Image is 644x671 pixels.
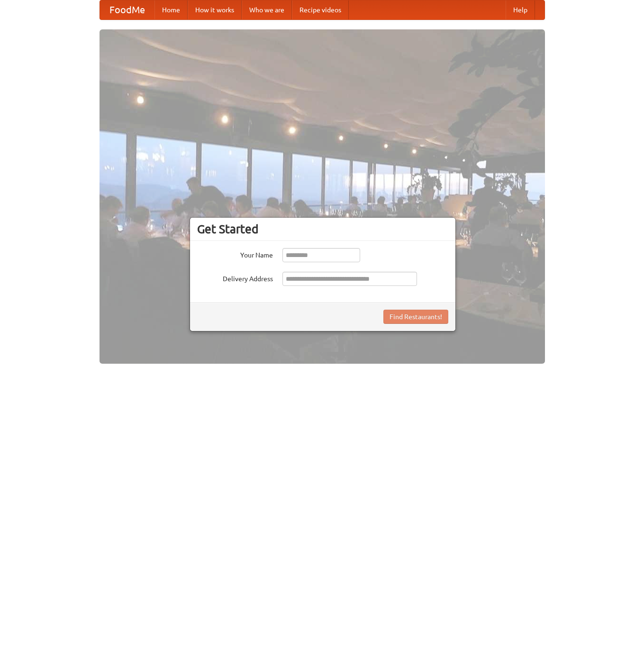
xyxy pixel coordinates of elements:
[100,0,154,19] a: FoodMe
[506,0,535,19] a: Help
[242,0,292,19] a: Who we are
[154,0,188,19] a: Home
[188,0,242,19] a: How it works
[292,0,349,19] a: Recipe videos
[197,222,448,236] h3: Get Started
[197,248,273,260] label: Your Name
[383,310,448,324] button: Find Restaurants!
[197,272,273,284] label: Delivery Address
